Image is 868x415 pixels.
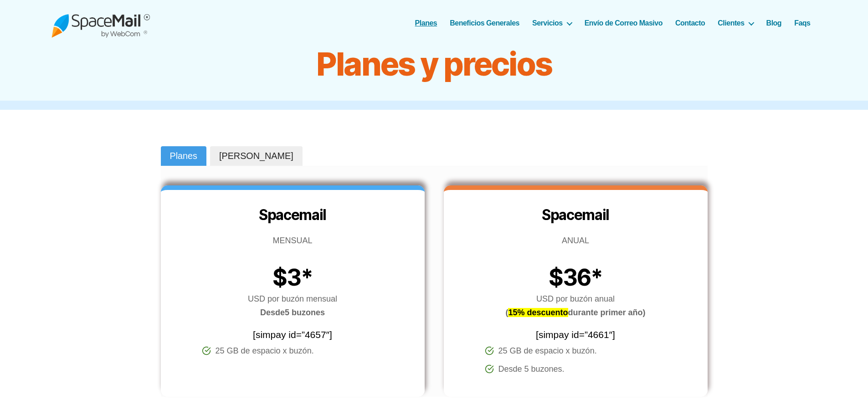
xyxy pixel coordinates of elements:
span: Desde 5 buzones. [498,362,565,376]
h1: Planes y precios [206,46,662,82]
center: [simpay id=”4661″] [444,328,708,342]
strong: 5 buzones [260,308,325,317]
p: USD por buzón anual [444,292,708,319]
strong: ( durante primer año) [505,308,645,317]
span: 25 GB de espacio x buzón. [498,344,597,358]
a: Blog [766,19,782,27]
a: Envío de Correo Masivo [585,19,663,27]
a: Contacto [675,19,705,27]
h2: Spacemail [444,206,708,225]
p: USD por buzón mensual [161,292,425,319]
center: [simpay id=”4657″] [161,328,425,342]
a: Clientes [718,19,753,27]
a: Servicios [532,19,572,27]
nav: Horizontal [420,19,817,27]
span: [PERSON_NAME] [219,150,293,163]
strong: Desde [260,308,285,317]
h2: Spacemail [161,206,425,225]
a: Planes [415,19,437,27]
span: 25 GB de espacio x buzón. [216,344,314,358]
p: MENSUAL [161,234,425,247]
span: Planes [170,150,197,163]
p: ANUAL [444,234,708,247]
a: Beneficios Generales [450,19,519,27]
mark: 15% descuento [508,308,568,317]
img: Spacemail [51,8,150,38]
a: Faqs [794,19,810,27]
